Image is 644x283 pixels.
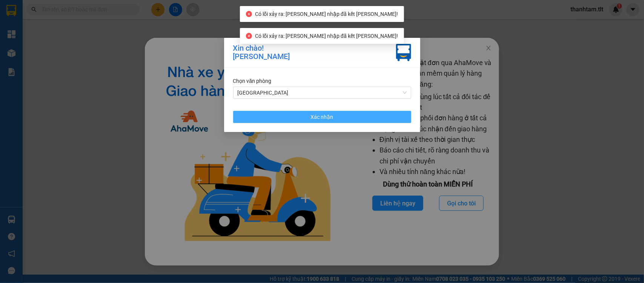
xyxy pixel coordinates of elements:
[233,111,411,123] button: Xác nhận
[238,87,407,98] span: Sài Gòn
[255,33,398,39] span: Có lỗi xảy ra: [PERSON_NAME] nhập đã kết [PERSON_NAME]!
[246,11,252,17] span: close-circle
[233,77,411,85] div: Chọn văn phòng
[396,44,411,61] img: vxr-icon
[233,44,290,61] div: Xin chào! [PERSON_NAME]
[246,33,252,39] span: close-circle
[311,113,334,121] span: Xác nhận
[255,11,398,17] span: Có lỗi xảy ra: [PERSON_NAME] nhập đã kết [PERSON_NAME]!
